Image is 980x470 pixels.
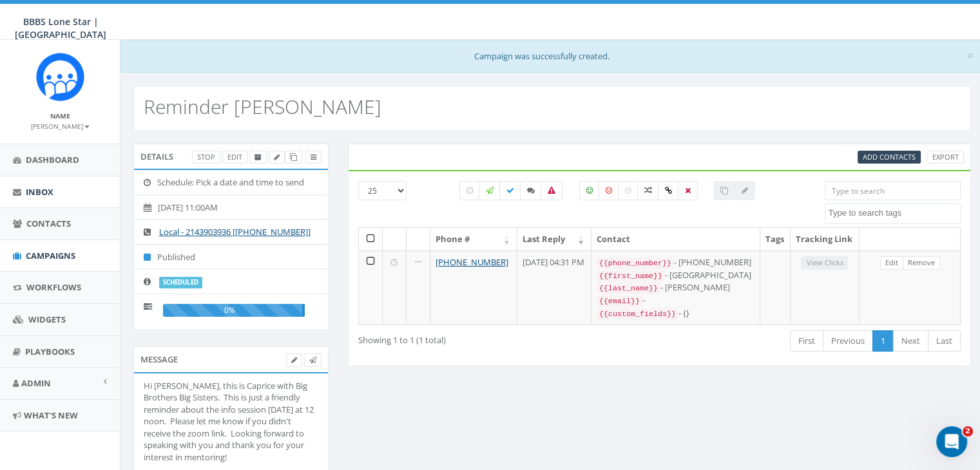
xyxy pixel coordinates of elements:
[144,178,157,187] i: Schedule: Pick a date and time to send
[26,250,75,261] span: Campaigns
[966,49,974,62] button: Close
[863,152,916,162] span: CSV files only
[24,409,78,421] span: What's New
[26,154,79,165] span: Dashboard
[436,256,508,268] a: [PHONE_NUMBER]
[928,330,961,352] a: Last
[517,228,591,250] th: Last Reply: activate to sort column ascending
[159,277,202,288] label: scheduled
[599,181,619,200] label: Negative
[36,53,84,101] img: Rally_Corp_Icon.png
[192,151,220,164] a: Stop
[133,144,329,169] div: Details
[31,120,90,131] a: [PERSON_NAME]
[26,186,53,198] span: Inbox
[31,122,90,131] small: [PERSON_NAME]
[872,330,894,352] a: 1
[597,270,665,282] code: {{first_name}}
[637,181,659,200] label: Mixed
[358,329,598,346] div: Showing 1 to 1 (1 total)
[311,152,316,162] span: View Campaign Delivery Statistics
[597,283,660,294] code: {{last_name}}
[520,181,542,200] label: Replied
[291,355,297,364] span: Edit Campaign Body
[936,426,967,457] iframe: Intercom live chat
[966,46,974,64] span: ×
[823,330,873,352] a: Previous
[499,181,521,200] label: Delivered
[597,269,754,282] div: - [GEOGRAPHIC_DATA]
[591,228,760,250] th: Contact
[290,152,297,162] span: Clone Campaign
[579,181,600,200] label: Positive
[222,151,247,164] a: Edit
[903,256,940,270] a: Remove
[274,152,280,162] span: Edit Campaign Title
[863,152,916,162] span: Add Contacts
[597,258,674,269] code: {{phone_number}}
[163,304,305,317] div: 0%
[255,152,262,162] span: Archive Campaign
[790,330,823,352] a: First
[880,256,903,270] a: Edit
[134,244,328,270] li: Published
[597,281,754,294] div: - [PERSON_NAME]
[159,226,311,238] a: Local - 2143903936 [[PHONE_NUMBER]]
[430,228,517,250] th: Phone #: activate to sort column ascending
[597,296,642,307] code: {{email}}
[678,181,698,200] label: Removed
[893,330,928,352] a: Next
[517,250,591,325] td: [DATE] 04:31 PM
[597,307,754,320] div: - {}
[597,308,678,320] code: {{custom_fields}}
[858,151,921,164] a: Add Contacts
[927,151,964,164] a: Export
[309,355,316,364] span: Send Test Message
[21,377,51,389] span: Admin
[144,96,381,117] h2: Reminder [PERSON_NAME]
[963,426,973,437] span: 2
[658,181,679,200] label: Link Clicked
[133,346,329,372] div: Message
[28,314,66,325] span: Widgets
[829,207,960,219] textarea: Search
[760,228,791,250] th: Tags
[791,228,860,250] th: Tracking Link
[459,181,480,200] label: Pending
[15,15,106,41] span: BBBS Lone Star | [GEOGRAPHIC_DATA]
[597,294,754,307] div: -
[134,194,328,220] li: [DATE] 11:00AM
[618,181,639,200] label: Neutral
[479,181,501,200] label: Sending
[825,181,961,200] input: Type to search
[26,218,71,229] span: Contacts
[597,256,754,269] div: - [PHONE_NUMBER]
[26,281,81,293] span: Workflows
[25,346,75,357] span: Playbooks
[144,253,157,261] i: Published
[50,111,70,120] small: Name
[541,181,562,200] label: Bounced
[134,170,328,195] li: Schedule: Pick a date and time to send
